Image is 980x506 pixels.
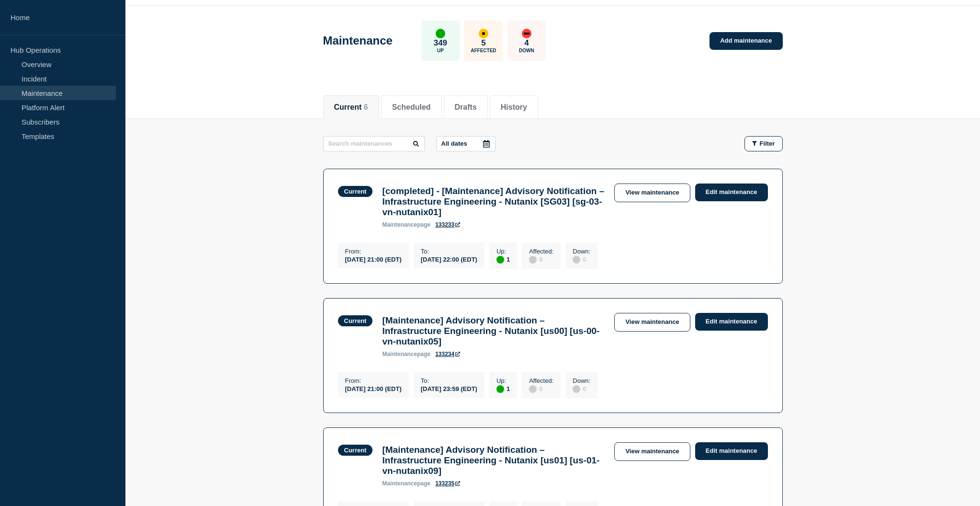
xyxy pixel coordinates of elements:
[496,385,504,393] div: up
[695,184,768,201] a: Edit maintenance
[529,385,537,393] div: disabled
[573,384,590,393] div: 0
[471,48,496,53] p: Affected
[323,34,393,47] h1: Maintenance
[529,248,553,255] p: Affected :
[382,221,417,228] span: maintenance
[345,377,402,384] p: From :
[382,186,605,218] h3: [completed] - [Maintenance] Advisory Notification – Infrastructure Engineering - Nutanix [SG03] [...
[744,136,783,151] button: Filter
[524,38,529,48] p: 4
[434,38,447,48] p: 349
[382,445,605,476] h3: [Maintenance] Advisory Notification – Infrastructure Engineering - Nutanix [us01] [us-01-vn-nutan...
[421,377,477,384] p: To :
[382,351,417,357] span: maintenance
[421,384,477,392] div: [DATE] 23:59 (EDT)
[529,384,553,393] div: 0
[710,32,782,50] a: Add maintenance
[382,480,430,487] p: page
[382,221,430,228] p: page
[573,255,590,264] div: 0
[695,442,768,460] a: Edit maintenance
[435,480,460,487] a: 133235
[345,384,402,392] div: [DATE] 21:00 (EDT)
[529,255,553,264] div: 0
[573,248,590,255] p: Down :
[344,317,367,324] div: Current
[529,256,537,264] div: disabled
[392,103,431,112] button: Scheduled
[614,442,690,461] a: View maintenance
[614,184,690,202] a: View maintenance
[496,248,510,255] p: Up :
[573,256,580,264] div: disabled
[421,248,477,255] p: To :
[436,29,445,38] div: up
[496,384,510,393] div: 1
[441,140,467,147] p: All dates
[519,48,534,53] p: Down
[382,351,430,357] p: page
[760,140,775,147] span: Filter
[496,255,510,264] div: 1
[323,136,425,151] input: Search maintenances
[436,136,496,151] button: All dates
[437,48,444,53] p: Up
[345,255,402,263] div: [DATE] 21:00 (EDT)
[421,255,477,263] div: [DATE] 22:00 (EDT)
[695,313,768,331] a: Edit maintenance
[573,385,580,393] div: disabled
[501,103,527,112] button: History
[344,188,367,195] div: Current
[496,377,510,384] p: Up :
[382,315,605,347] h3: [Maintenance] Advisory Notification – Infrastructure Engineering - Nutanix [us00] [us-00-vn-nutan...
[522,29,531,38] div: down
[496,256,504,264] div: up
[345,248,402,255] p: From :
[479,29,488,38] div: affected
[344,447,367,454] div: Current
[455,103,477,112] button: Drafts
[382,480,417,487] span: maintenance
[614,313,690,332] a: View maintenance
[529,377,553,384] p: Affected :
[435,351,460,357] a: 133234
[481,38,485,48] p: 5
[573,377,590,384] p: Down :
[334,103,368,112] button: Current 6
[435,221,460,228] a: 133233
[364,103,368,111] span: 6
